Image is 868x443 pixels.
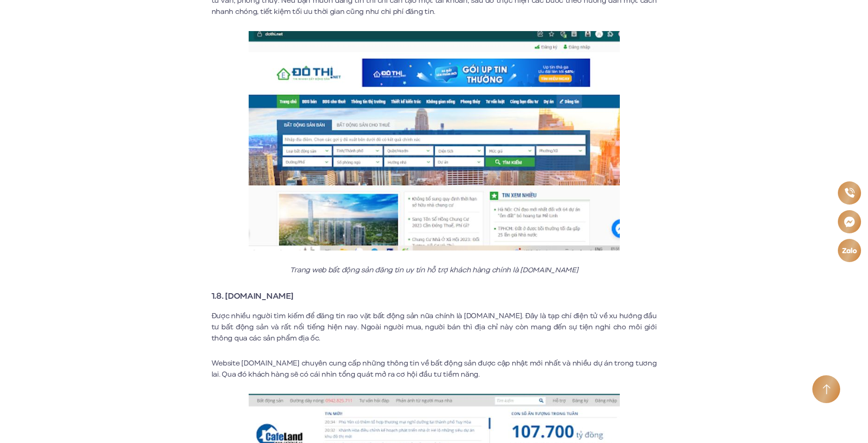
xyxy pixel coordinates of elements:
img: Arrow icon [823,384,830,395]
img: Phone icon [844,188,854,198]
em: Trang web bất động sản đăng tin uy tín hỗ trợ khách hàng chính là [DOMAIN_NAME] [290,265,579,275]
img: Zalo icon [842,248,857,253]
img: Messenger icon [844,216,855,227]
p: Được nhiều người tìm kiếm để đăng tin rao vặt bất động sản nữa chính là [DOMAIN_NAME]. Đây là tạp... [212,310,657,344]
p: Website [DOMAIN_NAME] chuyên cung cấp những thông tin về bất động sản được cập nhật mới nhất và n... [212,358,657,380]
strong: 1.8. [DOMAIN_NAME] [212,290,294,302]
